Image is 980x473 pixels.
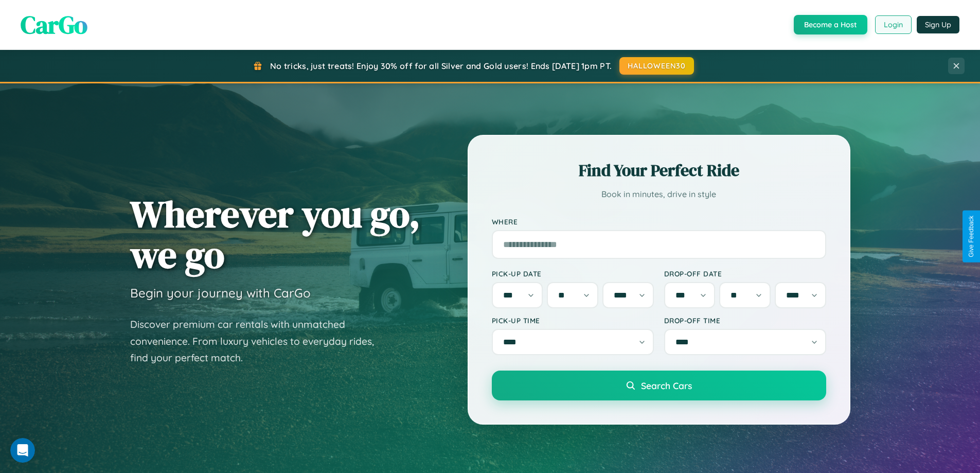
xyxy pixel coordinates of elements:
[492,316,654,325] label: Pick-up Time
[270,61,612,71] span: No tricks, just treats! Enjoy 30% off for all Silver and Gold users! Ends [DATE] 1pm PT.
[492,269,654,278] label: Pick-up Date
[492,371,826,400] button: Search Cars
[664,316,826,325] label: Drop-off Time
[664,269,826,278] label: Drop-off Date
[917,16,959,33] button: Sign Up
[968,216,975,257] div: Give Feedback
[130,316,387,366] p: Discover premium car rentals with unmatched convenience. From luxury vehicles to everyday rides, ...
[619,57,694,75] button: HALLOWEEN30
[794,15,867,34] button: Become a Host
[130,194,420,275] h1: Wherever you go, we go
[130,285,311,301] h3: Begin your journey with CarGo
[492,187,826,202] p: Book in minutes, drive in style
[21,8,87,42] span: CarGo
[641,380,692,391] span: Search Cars
[492,159,826,182] h2: Find Your Perfect Ride
[875,15,912,34] button: Login
[10,438,35,463] iframe: Intercom live chat
[492,217,826,226] label: Where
